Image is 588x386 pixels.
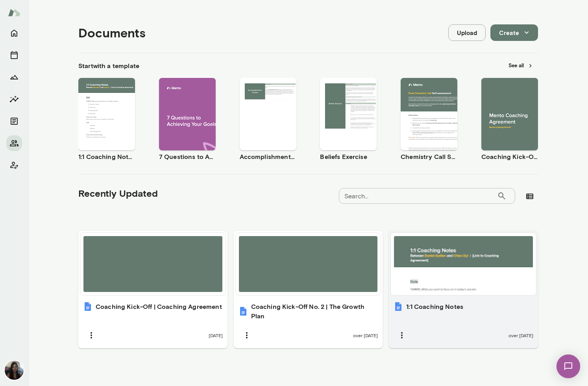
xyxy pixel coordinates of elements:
[6,157,22,173] button: Client app
[159,152,216,161] h6: 7 Questions to Achieving Your Goals
[490,24,538,41] button: Create
[96,302,222,311] h6: Coaching Kick-Off | Coaching Agreement
[353,332,378,338] span: over [DATE]
[6,113,22,129] button: Documents
[78,61,139,70] h6: Start with a template
[401,152,457,161] h6: Chemistry Call Self-Assessment [Coaches only]
[78,187,158,199] h5: Recently Updated
[239,307,248,316] img: Coaching Kick-Off No. 2 | The Growth Plan
[504,59,538,72] button: See all
[5,361,24,380] img: Chiao Dyi
[83,302,92,311] img: Coaching Kick-Off | Coaching Agreement
[481,152,538,161] h6: Coaching Kick-Off | Coaching Agreement
[251,302,378,321] h6: Coaching Kick-Off No. 2 | The Growth Plan
[6,47,22,63] button: Sessions
[320,152,377,161] h6: Beliefs Exercise
[78,25,146,40] h4: Documents
[6,135,22,151] button: Members
[8,5,20,20] img: Mento
[209,332,223,338] span: [DATE]
[508,332,533,338] span: over [DATE]
[6,91,22,107] button: Insights
[240,152,296,161] h6: Accomplishment Tracker
[394,302,403,311] img: 1:1 Coaching Notes
[78,152,135,161] h6: 1:1 Coaching Notes
[406,302,463,311] h6: 1:1 Coaching Notes
[6,25,22,41] button: Home
[448,24,486,41] button: Upload
[6,69,22,85] button: Growth Plan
